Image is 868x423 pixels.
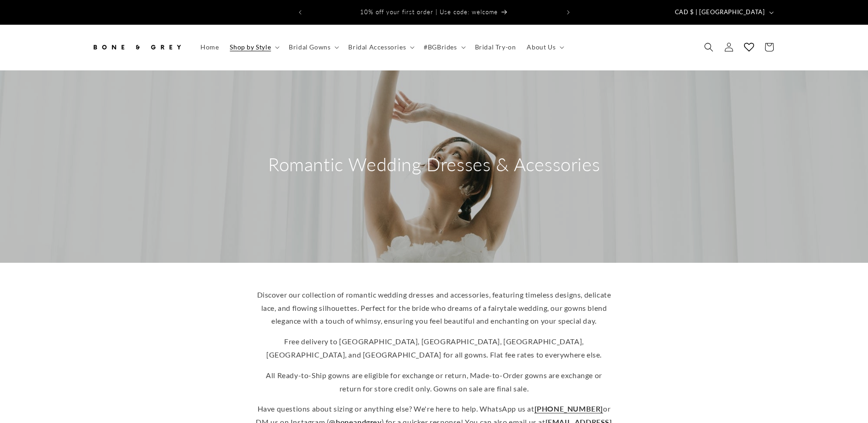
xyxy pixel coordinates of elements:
summary: Search [699,37,719,57]
button: CAD $ | [GEOGRAPHIC_DATA] [669,4,777,21]
a: Bridal Try-on [469,38,522,57]
span: Bridal Try-on [475,43,516,51]
span: About Us [527,43,555,51]
span: Bridal Gowns [289,43,330,51]
span: Home [200,43,219,51]
h2: Romantic Wedding Dresses & Acessories [268,152,600,176]
summary: Bridal Gowns [283,38,343,57]
summary: Bridal Accessories [343,38,418,57]
span: 10% off your first order | Use code: welcome [360,8,498,16]
a: Bone and Grey Bridal [87,34,186,61]
span: Bridal Accessories [348,43,406,51]
p: Discover our collection of romantic wedding dresses and accessories, featuring timeless designs, ... [256,288,613,328]
summary: #BGBrides [418,38,469,57]
a: [PHONE_NUMBER] [534,404,603,413]
p: Free delivery to [GEOGRAPHIC_DATA], [GEOGRAPHIC_DATA], [GEOGRAPHIC_DATA], [GEOGRAPHIC_DATA], and ... [256,335,613,362]
span: CAD $ | [GEOGRAPHIC_DATA] [675,8,765,17]
button: Next announcement [558,4,578,21]
p: All Ready-to-Ship gowns are eligible for exchange or return, Made-to-Order gowns are exchange or ... [256,369,613,396]
span: #BGBrides [424,43,457,51]
button: Previous announcement [290,4,310,21]
summary: About Us [521,38,568,57]
summary: Shop by Style [224,38,283,57]
span: Shop by Style [230,43,271,51]
a: Home [195,38,224,57]
img: Bone and Grey Bridal [91,37,183,57]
